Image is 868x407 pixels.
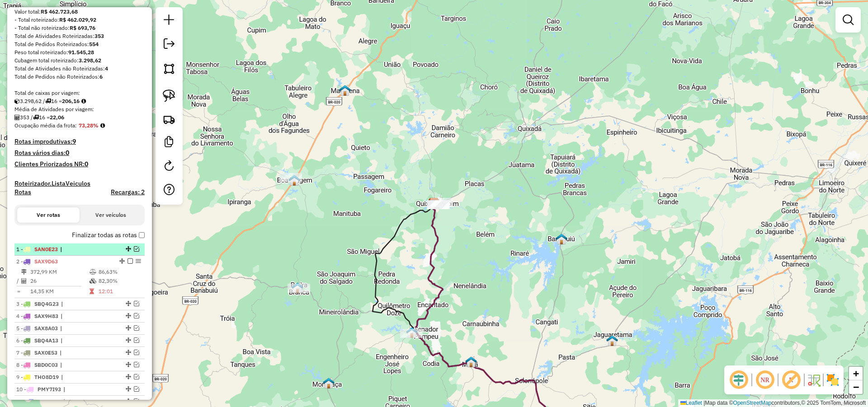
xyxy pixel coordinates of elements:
h4: Roteirizador.ListaVeiculos [14,180,145,187]
a: Leaflet [680,400,702,406]
strong: 554 [89,41,99,47]
div: Total de Pedidos não Roteirizados: [14,73,145,81]
span: 2 - [16,258,58,265]
div: Atividade não roteirizada - Mercadinho Aurilio [430,198,453,207]
div: 3.298,62 / 16 = [14,97,145,105]
em: Visualizar rota [134,246,139,252]
span: 5 - [16,325,58,332]
span: | [703,400,705,406]
span: 10 - [16,386,61,393]
td: 82,30% [98,276,141,285]
span: THO8D19 [34,374,59,380]
a: Exibir filtros [839,11,857,29]
em: Visualizar rota [134,337,139,343]
span: − [853,381,859,393]
span: 1 - [16,246,58,253]
i: Meta Caixas/viagem: 1,00 Diferença: 205,16 [81,98,86,104]
i: % de utilização do peso [90,269,96,275]
i: Total de rotas [45,98,51,104]
td: 14,35 KM [30,287,89,296]
i: Cubagem total roteirizado [14,98,20,104]
span: | [60,361,102,369]
img: Mombaça [323,377,335,389]
div: 353 / 16 = [14,113,145,122]
span: SBD0C03 [34,361,58,368]
em: Visualizar rota [134,325,139,331]
img: Madalena [339,84,351,96]
strong: 0 [66,149,69,157]
em: Alterar sequência das rotas [126,386,131,392]
td: = [16,287,21,296]
strong: 9 [72,137,76,145]
span: RIH5G49 [38,398,61,405]
em: Alterar sequência das rotas [126,325,131,331]
i: Total de Atividades [21,278,27,284]
em: Visualizar rota [134,313,139,318]
span: SAX8A03 [34,325,58,332]
img: Dunas - Quixeramobim [428,197,440,209]
span: SAX9D63 [34,258,58,265]
img: Jaguaratema [606,335,618,346]
span: | [63,385,105,393]
span: Ocultar deslocamento [728,369,750,391]
h4: Recargas: 2 [111,188,145,196]
i: % de utilização da cubagem [90,278,96,284]
span: | [60,245,102,253]
em: Alterar sequência das rotas [126,350,131,355]
div: Valor total: [14,8,145,16]
em: Visualizar rota [134,362,139,367]
em: Alterar sequência das rotas [126,362,131,367]
h4: Rotas improdutivas: [14,138,145,145]
button: Ver veículos [80,207,142,223]
span: Exibir rótulo [780,369,802,391]
em: Finalizar rota [127,258,133,264]
span: 11 - [16,398,61,405]
div: Atividade não roteirizada - BAR DO ZE MARIA [427,200,449,209]
input: Finalizar todas as rotas [139,232,145,238]
strong: R$ 462.723,68 [41,8,78,15]
em: Média calculada utilizando a maior ocupação (%Peso ou %Cubagem) de cada rota da sessão. Rotas cro... [100,123,105,128]
img: Fluxo de ruas [807,373,821,387]
div: - Total não roteirizado: [14,24,145,32]
span: SBQ4A13 [34,337,58,344]
strong: 206,16 [62,98,80,104]
span: | [63,398,105,406]
img: Milhã [465,356,477,368]
em: Visualizar rota [134,374,139,379]
div: - Total roteirizado: [14,16,145,24]
strong: 4 [105,65,108,72]
span: PMY7I93 [38,386,61,393]
em: Alterar sequência das rotas [126,398,131,404]
div: Peso total roteirizado: [14,48,145,56]
a: Nova sessão e pesquisa [160,11,178,31]
button: Ver rotas [17,207,80,223]
span: 3 - [16,300,59,307]
span: SBQ4G23 [34,300,59,307]
em: Visualizar rota [134,350,139,355]
span: 6 - [16,337,58,344]
div: Total de Atividades Roteirizadas: [14,32,145,40]
em: Alterar sequência das rotas [126,246,131,252]
span: | [61,300,103,308]
span: 7 - [16,349,57,356]
a: Zoom out [849,380,863,394]
span: + [853,368,859,379]
img: Selecionar atividades - laço [163,89,175,102]
em: Alterar sequência das rotas [119,258,125,264]
span: Ocupação média da frota: [14,122,77,129]
em: Alterar sequência das rotas [126,313,131,318]
span: | [60,324,102,332]
img: Exibir/Ocultar setores [826,373,840,387]
strong: 353 [94,33,104,39]
span: 9 - [16,374,59,380]
a: Exportar sessão [160,35,178,55]
strong: 6 [99,73,103,80]
a: Zoom in [849,367,863,380]
label: Finalizar todas as rotas [72,230,145,240]
em: Visualizar rota [134,398,139,404]
a: Criar rota [159,109,179,129]
div: Média de Atividades por viagem: [14,105,145,113]
span: SAN0E23 [34,246,58,253]
strong: 3.298,62 [79,57,101,64]
div: Cubagem total roteirizado: [14,56,145,65]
